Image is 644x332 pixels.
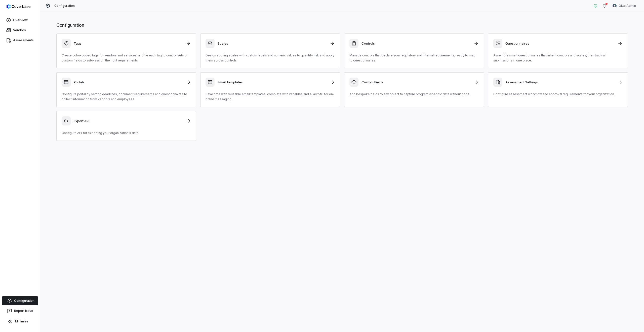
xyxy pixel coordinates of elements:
p: Configure portal by setting deadlines, document requirements and questionnaires to collect inform... [62,92,191,102]
a: Configuration [2,296,38,305]
p: Configure API for exporting your organization's data. [62,130,191,136]
h3: Tags [74,41,183,46]
a: TagsCreate color-coded tags for vendors and services, and tie each tag to control sets or custom ... [56,34,196,68]
a: Overview [1,16,39,25]
p: Assemble smart questionnaires that inherit controls and scales, then track all submissions in one... [493,53,623,63]
h3: Assessment Settings [505,80,615,84]
p: Manage controls that declare your regulatory and internal requirements, ready to map to questionn... [349,53,479,63]
button: Minimize [2,316,38,326]
a: QuestionnairesAssemble smart questionnaires that inherit controls and scales, then track all subm... [488,34,628,68]
img: logo-D7KZi-bG.svg [7,4,30,9]
p: Add bespoke fields to any object to capture program-specific data without code. [349,92,479,97]
a: Assessments [1,36,39,45]
a: Email TemplatesSave time with reusable email templates, complete with variables and AI autofill f... [200,72,340,107]
a: Vendors [1,26,39,35]
p: Save time with reusable email templates, complete with variables and AI autofill for on-brand mes... [206,92,335,102]
h3: Email Templates [218,80,327,84]
a: Export APIConfigure API for exporting your organization's data. [56,111,196,141]
span: Okta Admin [619,4,636,8]
img: Okta Admin avatar [613,4,617,8]
h1: Configuration [56,22,628,28]
p: Create color-coded tags for vendors and services, and tie each tag to control sets or custom fiel... [62,53,191,63]
p: Configure assessment workflow and approval requirements for your organization. [493,92,623,97]
h3: Portals [74,80,183,84]
a: PortalsConfigure portal by setting deadlines, document requirements and questionnaires to collect... [56,72,196,107]
h3: Scales [218,41,327,46]
span: Configuration [54,4,75,8]
p: Design scoring scales with custom levels and numeric values to quantify risk and apply them acros... [206,53,335,63]
h3: Controls [361,41,471,46]
a: ControlsManage controls that declare your regulatory and internal requirements, ready to map to q... [344,34,484,68]
button: Report Issue [2,306,38,315]
a: ScalesDesign scoring scales with custom levels and numeric values to quantify risk and apply them... [200,34,340,68]
h3: Custom Fields [361,80,471,84]
a: Assessment SettingsConfigure assessment workflow and approval requirements for your organization. [488,72,628,107]
button: Okta Admin avatarOkta Admin [610,2,639,10]
a: Custom FieldsAdd bespoke fields to any object to capture program-specific data without code. [344,72,484,107]
h3: Export API [74,119,183,123]
h3: Questionnaires [505,41,615,46]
